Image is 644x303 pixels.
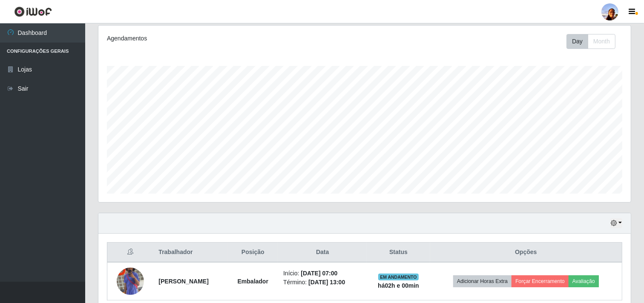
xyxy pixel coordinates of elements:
strong: [PERSON_NAME] [158,278,208,285]
div: Toolbar with button groups [566,34,622,49]
time: [DATE] 13:00 [308,279,345,286]
li: Término: [283,278,362,287]
div: Agendamentos [107,34,314,43]
button: Avaliação [569,275,599,287]
img: CoreUI Logo [14,6,52,17]
th: Posição [228,243,279,263]
th: Status [367,243,430,263]
li: Início: [283,269,362,278]
time: [DATE] 07:00 [301,270,337,277]
strong: há 02 h e 00 min [378,282,419,289]
th: Data [278,243,367,263]
th: Trabalhador [153,243,227,263]
button: Adicionar Horas Extra [453,275,512,287]
button: Day [566,34,588,49]
button: Month [588,34,615,49]
th: Opções [430,243,622,263]
span: EM ANDAMENTO [378,274,419,280]
strong: Embalador [238,278,268,285]
button: Forçar Encerramento [512,275,569,287]
div: First group [566,34,615,49]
